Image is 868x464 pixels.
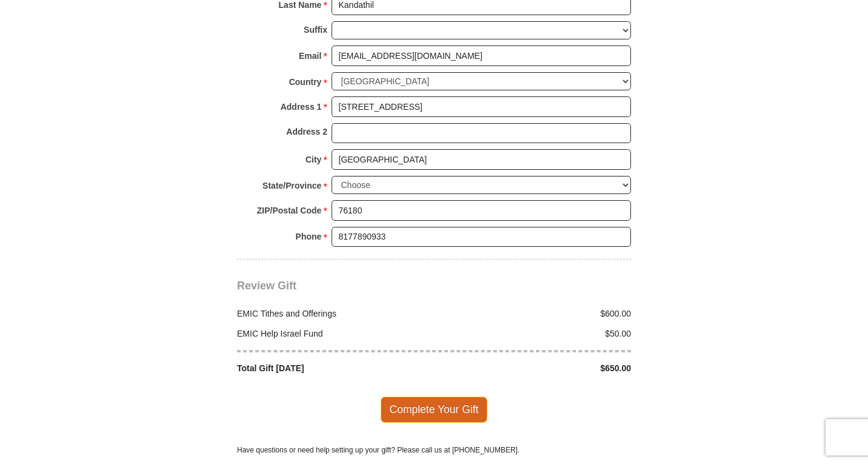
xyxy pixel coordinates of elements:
div: $50.00 [434,328,638,340]
strong: Country [289,73,322,90]
strong: Phone [296,228,322,245]
strong: ZIP/Postal Code [257,202,322,219]
div: $650.00 [434,362,638,375]
strong: Email [299,47,321,64]
div: Total Gift [DATE] [231,362,435,375]
strong: Address 1 [281,98,322,115]
strong: City [305,151,321,168]
div: EMIC Help Israel Fund [231,328,435,340]
span: Complete Your Gift [381,397,488,422]
div: EMIC Tithes and Offerings [231,308,435,320]
strong: State/Province [262,177,321,194]
strong: Address 2 [286,123,327,140]
p: Have questions or need help setting up your gift? Please call us at [PHONE_NUMBER]. [237,445,631,456]
strong: Suffix [304,21,327,38]
span: Review Gift [237,280,296,292]
div: $600.00 [434,308,638,320]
